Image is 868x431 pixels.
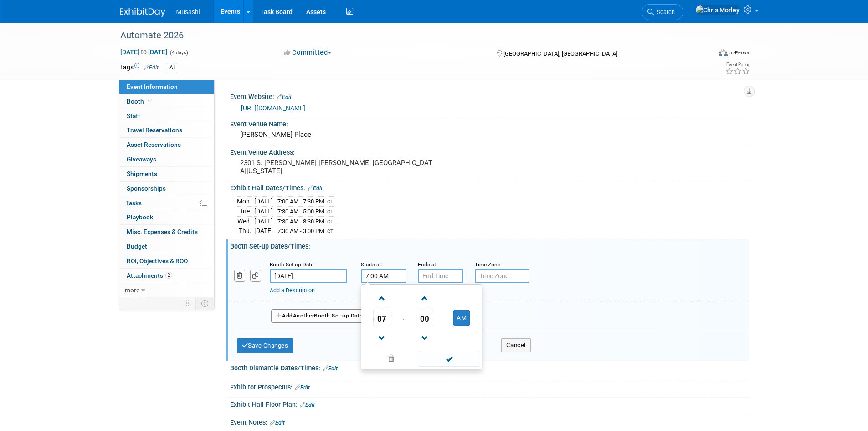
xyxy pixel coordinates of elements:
span: ROI, Objectives & ROO [127,257,188,265]
td: Personalize Event Tab Strip [180,297,196,309]
div: Event Venue Address: [230,145,749,157]
span: 7:30 AM - 8:30 PM [277,218,324,225]
span: 7:00 AM - 7:30 PM [277,198,324,205]
span: 7:30 AM - 3:00 PM [277,228,324,234]
a: Clear selection [363,353,420,365]
span: CT [327,199,334,205]
button: Save Changes [237,338,293,353]
pre: 2301 S. [PERSON_NAME] [PERSON_NAME] [GEOGRAPHIC_DATA][US_STATE] [240,159,436,175]
a: Edit [295,384,310,391]
td: [DATE] [254,207,273,217]
span: Misc. Expenses & Credits [127,228,198,235]
a: Edit [308,185,323,192]
a: Misc. Expenses & Credits [119,225,214,239]
a: Edit [323,365,338,372]
span: Budget [127,243,147,250]
a: Travel Reservations [119,123,214,137]
a: Search [642,4,683,20]
small: Ends at: [418,261,437,268]
div: AI [167,63,177,73]
td: [DATE] [254,197,273,207]
div: Event Website: [230,90,749,102]
input: Start Time [361,269,406,283]
a: Decrement Minute [416,326,433,349]
a: Increment Minute [416,286,433,310]
span: Another [293,312,314,319]
input: End Time [418,269,463,283]
small: Booth Set-up Date: [270,261,315,268]
a: Asset Reservations [119,138,214,152]
a: Decrement Hour [373,326,390,349]
img: Chris Morley [695,5,740,15]
a: ROI, Objectives & ROO [119,254,214,268]
a: Attachments2 [119,269,214,283]
div: Booth Dismantle Dates/Times: [230,361,749,373]
td: : [401,310,406,326]
span: Musashi [176,8,200,16]
div: Booth Set-up Dates/Times: [230,239,749,251]
a: Playbook [119,210,214,224]
img: ExhibitDay [120,8,165,17]
img: Format-Inperson.png [719,49,728,56]
td: Toggle Event Tabs [195,297,214,309]
span: to [139,48,148,56]
span: Event Information [127,83,178,90]
a: Edit [300,402,315,408]
a: Booth [119,94,214,109]
td: Tue. [237,207,254,217]
td: Tags [120,62,159,73]
div: Event Notes: [230,415,749,427]
small: Time Zone: [475,261,502,268]
span: Tasks [126,199,142,207]
span: (4 days) [169,50,188,56]
span: Booth [127,98,154,105]
button: Committed [281,48,335,57]
div: Exhibit Hall Floor Plan: [230,398,749,410]
div: Exhibit Hall Dates/Times: [230,181,749,193]
button: AddAnotherBooth Set-up Date [271,309,368,323]
span: Giveaways [127,156,156,163]
a: Event Information [119,80,214,94]
div: In-Person [729,49,750,56]
a: Giveaways [119,152,214,166]
div: [PERSON_NAME] Place [237,128,742,142]
span: Asset Reservations [127,141,181,148]
a: Increment Hour [373,286,390,310]
span: 2 [165,272,172,279]
span: Travel Reservations [127,126,182,134]
a: Add a Description [270,287,315,294]
div: Event Venue Name: [230,117,749,129]
a: Sponsorships [119,182,214,196]
input: Date [270,269,347,283]
span: CT [327,228,334,234]
span: CT [327,209,334,215]
span: Search [654,9,675,16]
span: Shipments [127,170,157,177]
td: [DATE] [254,226,273,236]
div: Event Rating [725,62,750,67]
span: [DATE] [DATE] [120,48,168,56]
span: [GEOGRAPHIC_DATA], [GEOGRAPHIC_DATA] [503,50,617,57]
i: Booth reservation complete [148,99,153,104]
span: more [125,286,139,294]
span: Pick Minute [416,310,433,326]
a: more [119,283,214,297]
a: Staff [119,109,214,123]
button: Cancel [501,338,531,352]
a: Shipments [119,167,214,181]
span: CT [327,219,334,225]
div: Automate 2026 [117,27,697,44]
a: Edit [277,94,292,100]
button: AM [453,310,470,326]
td: [DATE] [254,216,273,226]
span: 7:30 AM - 5:00 PM [277,208,324,215]
span: Playbook [127,213,153,221]
a: Edit [144,64,159,71]
td: Thu. [237,226,254,236]
a: [URL][DOMAIN_NAME] [241,104,305,112]
span: Pick Hour [373,310,390,326]
div: Exhibitor Prospectus: [230,380,749,392]
a: Done [418,353,481,366]
span: Attachments [127,272,172,279]
td: Wed. [237,216,254,226]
